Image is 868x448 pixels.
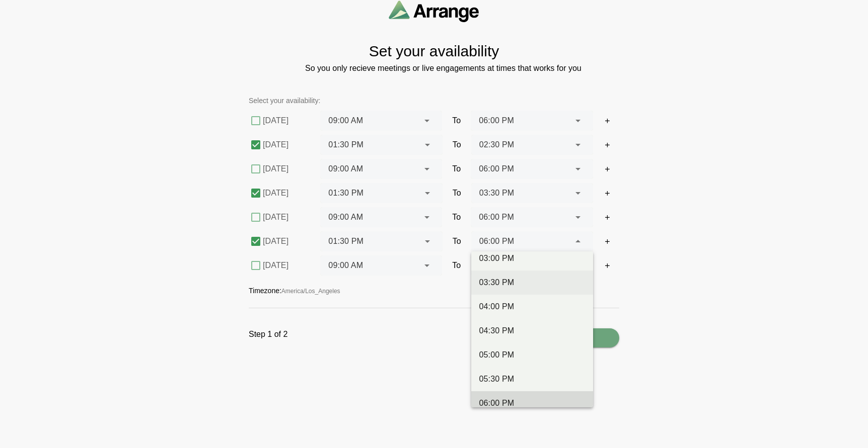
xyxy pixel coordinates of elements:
span: To [453,187,461,199]
span: 01:30 PM [328,138,364,151]
label: [DATE] [263,159,310,179]
p: Select your availability: [249,95,619,107]
span: 06:00 PM [479,114,514,127]
p: So you only recieve meetings or live engagements at times that works for you [305,62,563,74]
label: [DATE] [263,111,310,131]
span: To [452,163,461,175]
h1: Set your availability [369,42,499,60]
label: [DATE] [263,135,310,155]
p: Timezone: [249,286,619,296]
div: 03:00 PM [479,252,585,264]
span: 03:30 PM [479,187,515,200]
span: 09:00 AM [328,259,363,272]
span: 01:30 PM [328,187,364,200]
span: 06:00 PM [479,235,515,248]
div: 04:30 PM [479,325,585,337]
span: 06:00 PM [479,162,514,175]
span: 09:00 AM [328,162,363,175]
span: 09:00 AM [328,114,363,127]
div: 04:00 PM [479,301,585,313]
label: [DATE] [263,255,310,276]
span: 09:00 AM [328,211,363,224]
p: Step 1 of 2 [249,328,287,347]
span: To [452,211,461,223]
label: [DATE] [263,231,310,251]
span: 06:00 PM [479,211,514,224]
span: 02:30 PM [479,138,515,151]
span: To [452,259,461,272]
label: [DATE] [263,183,310,203]
div: 05:00 PM [479,349,585,361]
div: 03:30 PM [479,277,585,289]
div: 05:30 PM [479,373,585,385]
div: 06:00 PM [479,397,585,409]
span: America/Los_Angeles [281,288,340,295]
span: To [453,235,461,247]
span: To [452,115,461,127]
label: [DATE] [263,207,310,227]
span: 01:30 PM [328,235,364,248]
span: To [453,139,461,151]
